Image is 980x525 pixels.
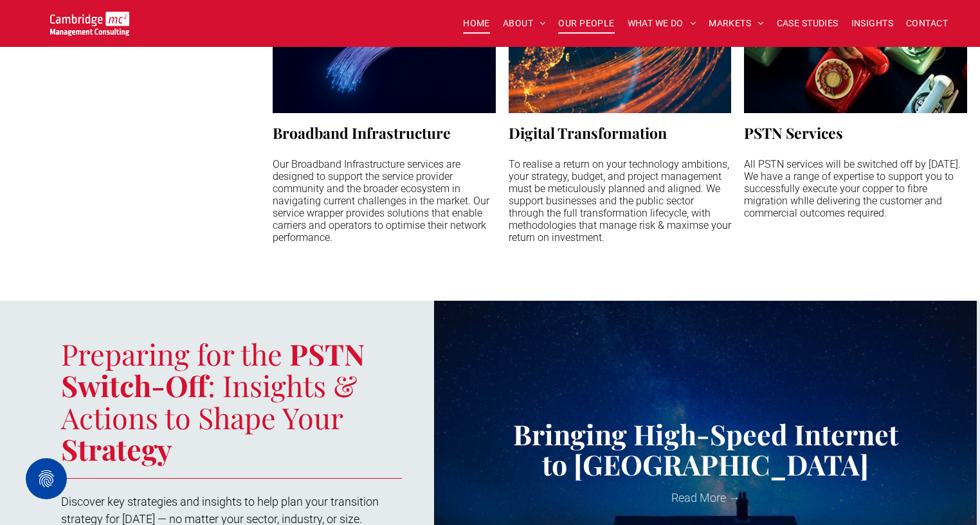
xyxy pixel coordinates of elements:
[509,158,732,244] p: To realise a return on your technology ambitions, your strategy, budget, and project management m...
[744,123,843,143] h3: PSTN Services
[50,13,129,27] a: Your Business Transformed | Cambridge Management Consulting
[444,419,967,480] a: Bringing High-Speed Internet to [GEOGRAPHIC_DATA]
[770,13,845,33] a: CASE STUDIES
[900,13,954,33] a: CONTACT
[457,13,496,33] a: HOME
[273,158,496,244] p: Our Broadband Infrastructure services are designed to support the service provider community and ...
[496,13,552,33] a: ABOUT
[50,12,129,36] img: Go to Homepage
[61,334,282,373] span: Preparing for the
[621,13,703,33] a: WHAT WE DO
[558,13,614,33] span: OUR PEOPLE
[552,13,621,33] a: OUR PEOPLE
[61,334,365,405] strong: PSTN Switch-Off
[744,158,967,219] p: All PSTN services will be switched off by [DATE]. We have a range of expertise to support you to ...
[444,489,967,506] a: Read More →
[61,429,172,468] strong: Strategy
[61,366,358,436] span: : Insights & Actions to Shape Your
[702,13,770,33] a: MARKETS
[845,13,900,33] a: INSIGHTS
[509,123,667,143] h3: Digital Transformation
[273,123,451,143] h3: Broadband Infrastructure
